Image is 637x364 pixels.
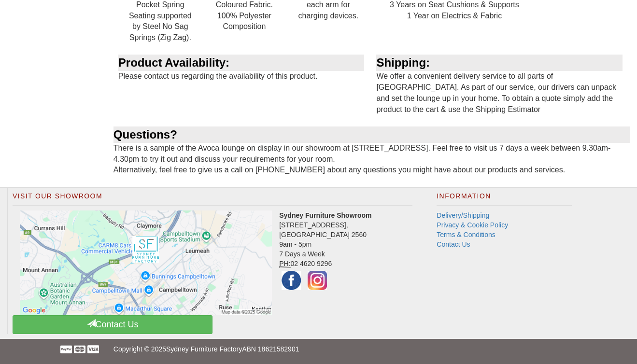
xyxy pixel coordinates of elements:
h2: Visit Our Showroom [13,193,412,205]
a: Delivery/Shipping [437,211,489,219]
abbr: Phone [279,260,290,268]
h2: Information [437,193,572,205]
img: Facebook [279,268,303,293]
img: Click to activate map [20,210,272,316]
p: Copyright © 2025 ABN 18621582901 [113,339,524,359]
a: Privacy & Cookie Policy [437,221,508,229]
div: Questions? [113,126,630,143]
a: Terms & Conditions [437,231,495,238]
div: Please contact us regarding the availability of this product. [113,55,372,93]
div: Product Availability: [118,55,365,71]
img: Instagram [305,268,329,293]
div: Shipping: [376,55,623,71]
a: Sydney Furniture Factory [166,345,242,353]
a: Contact Us [13,315,212,334]
strong: Sydney Furniture Showroom [279,211,371,219]
a: Contact Us [437,240,470,248]
div: We offer a convenient delivery service to all parts of [GEOGRAPHIC_DATA]. As part of our service,... [371,55,630,126]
